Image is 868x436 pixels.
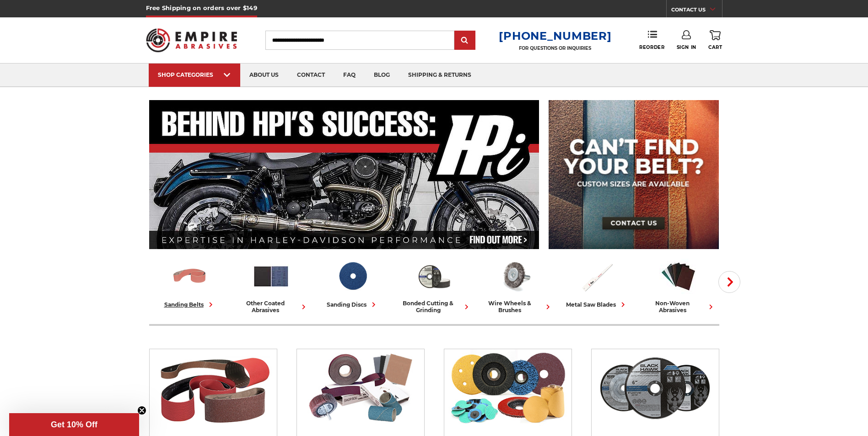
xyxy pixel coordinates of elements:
span: Get 10% Off [51,420,97,429]
a: other coated abrasives [234,257,308,314]
div: non-woven abrasives [642,300,716,314]
div: bonded cutting & grinding [397,300,471,314]
button: Close teaser [137,406,146,415]
div: sanding belts [164,300,216,309]
div: wire wheels & brushes [479,300,553,314]
a: bonded cutting & grinding [397,257,471,314]
input: Submit [456,32,474,50]
div: other coated abrasives [234,300,308,314]
div: SHOP CATEGORIES [158,71,231,78]
img: Bonded Cutting & Grinding [596,349,714,427]
img: Banner for an interview featuring Horsepower Inc who makes Harley performance upgrades featured o... [149,100,539,249]
img: Sanding Discs [448,349,567,427]
div: metal saw blades [566,300,628,309]
img: Sanding Discs [334,257,372,295]
button: Next [718,271,740,293]
a: sanding belts [153,257,227,309]
p: FOR QUESTIONS OR INQUIRIES [499,45,611,51]
a: blog [365,64,399,87]
a: about us [240,64,288,87]
a: shipping & returns [399,64,480,87]
img: Metal Saw Blades [578,257,616,295]
img: Other Coated Abrasives [252,257,290,295]
span: Sign In [677,44,696,50]
img: Non-woven Abrasives [659,257,697,295]
span: Reorder [639,44,664,50]
div: sanding discs [327,300,378,309]
img: Sanding Belts [154,349,272,427]
a: non-woven abrasives [642,257,716,314]
img: Other Coated Abrasives [301,349,420,427]
a: [PHONE_NUMBER] [499,29,611,43]
a: faq [334,64,365,87]
a: CONTACT US [671,5,722,17]
span: Cart [708,44,722,50]
img: Empire Abrasives [146,22,237,58]
div: Get 10% OffClose teaser [9,413,139,436]
a: sanding discs [316,257,390,309]
a: wire wheels & brushes [479,257,553,314]
img: promo banner for custom belts. [549,100,719,249]
img: Wire Wheels & Brushes [496,257,534,295]
img: Sanding Belts [171,257,209,295]
a: Reorder [639,30,664,50]
a: contact [288,64,334,87]
a: metal saw blades [560,257,634,309]
a: Cart [708,30,722,50]
img: Bonded Cutting & Grinding [415,257,453,295]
